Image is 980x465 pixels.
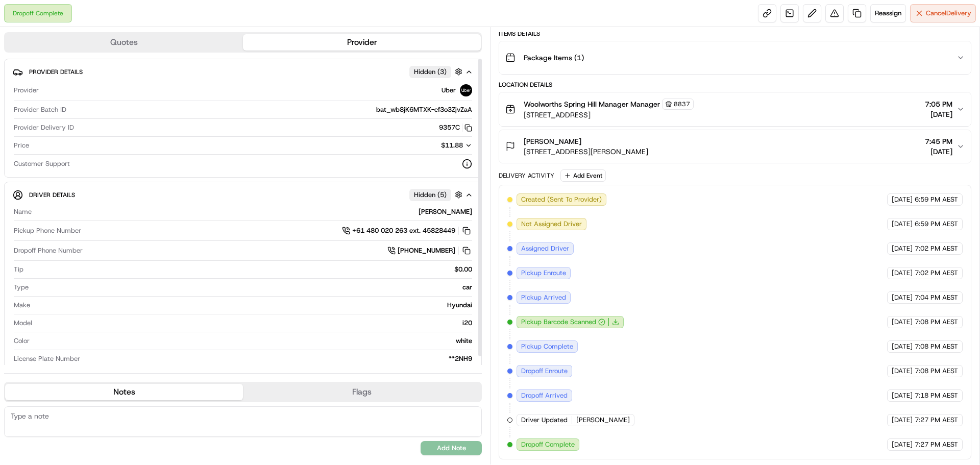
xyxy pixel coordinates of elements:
[14,354,80,363] span: License Plate Number
[243,384,481,400] button: Flags
[892,440,913,449] span: [DATE]
[14,159,70,168] span: Customer Support
[870,4,906,22] button: Reassign
[499,172,554,180] div: Delivery Activity
[915,317,958,327] span: 7:08 PM AEST
[521,244,569,253] span: Assigned Driver
[499,92,971,126] button: Woolworths Spring Hill Manager Manager8837[STREET_ADDRESS]7:05 PM[DATE]
[35,108,129,116] div: We're available if you need us!
[892,317,913,327] span: [DATE]
[521,366,568,376] span: Dropoff Enroute
[521,440,575,449] span: Dropoff Complete
[892,293,913,302] span: [DATE]
[243,34,481,51] button: Provider
[560,169,606,182] button: Add Event
[915,244,958,253] span: 7:02 PM AEST
[102,173,124,181] span: Pylon
[352,226,455,235] span: +61 480 020 263 ext. 45828449
[27,66,168,77] input: Clear
[524,99,660,109] span: Woolworths Spring Hill Manager Manager
[915,415,958,425] span: 7:27 PM AEST
[925,99,952,109] span: 7:05 PM
[521,317,605,327] button: Pickup Barcode Scanned
[915,440,958,449] span: 7:27 PM AEST
[521,195,602,204] span: Created (Sent To Provider)
[892,268,913,278] span: [DATE]
[13,63,473,80] button: Provider DetailsHidden (3)
[36,319,472,328] div: i20
[174,101,186,113] button: Start new chat
[915,391,958,400] span: 7:18 PM AEST
[14,207,32,216] span: Name
[521,317,596,327] span: Pickup Barcode Scanned
[13,186,473,203] button: Driver DetailsHidden (5)
[499,41,971,74] button: Package Items (1)
[926,9,971,18] span: Cancel Delivery
[414,67,447,77] span: Hidden ( 3 )
[892,244,913,253] span: [DATE]
[28,265,472,274] div: $0.00
[460,84,472,96] img: uber-new-logo.jpeg
[414,190,447,200] span: Hidden ( 5 )
[409,65,465,78] button: Hidden (3)
[5,34,243,51] button: Quotes
[36,207,472,216] div: [PERSON_NAME]
[398,246,455,255] span: [PHONE_NUMBER]
[499,30,971,38] div: Items Details
[910,4,976,22] button: CancelDelivery
[82,144,168,162] a: 💻API Documentation
[342,225,472,236] a: +61 480 020 263 ext. 45828449
[14,86,39,95] span: Provider
[892,195,913,204] span: [DATE]
[10,149,18,157] div: 📗
[14,123,74,132] span: Provider Delivery ID
[6,144,82,162] a: 📗Knowledge Base
[925,136,952,146] span: 7:45 PM
[892,219,913,229] span: [DATE]
[5,384,243,400] button: Notes
[441,141,463,150] span: $11.88
[915,293,958,302] span: 7:04 PM AEST
[34,336,472,346] div: white
[524,146,648,157] span: [STREET_ADDRESS][PERSON_NAME]
[29,68,83,76] span: Provider Details
[524,110,694,120] span: [STREET_ADDRESS]
[33,283,472,292] div: car
[576,415,630,425] span: [PERSON_NAME]
[674,100,690,108] span: 8837
[521,391,568,400] span: Dropoff Arrived
[892,342,913,351] span: [DATE]
[14,141,29,150] span: Price
[521,293,566,302] span: Pickup Arrived
[34,301,472,310] div: Hyundai
[20,148,78,158] span: Knowledge Base
[915,342,958,351] span: 7:08 PM AEST
[35,97,167,108] div: Start new chat
[10,41,186,57] p: Welcome 👋
[875,9,901,18] span: Reassign
[439,123,472,132] button: 9357C
[14,226,81,235] span: Pickup Phone Number
[915,268,958,278] span: 7:02 PM AEST
[521,415,568,425] span: Driver Updated
[387,245,472,256] a: [PHONE_NUMBER]
[376,105,472,114] span: bat_wb8jK6MTXK-ef3o3ZjvZaA
[14,336,30,346] span: Color
[14,319,32,328] span: Model
[96,148,164,158] span: API Documentation
[72,173,124,181] a: Powered byPylon
[442,86,456,95] span: Uber
[14,283,29,292] span: Type
[10,10,31,31] img: Nash
[925,109,952,119] span: [DATE]
[10,97,29,116] img: 1736555255976-a54dd68f-1ca7-489b-9aae-adbdc363a1c4
[524,136,581,146] span: [PERSON_NAME]
[521,219,582,229] span: Not Assigned Driver
[499,81,971,89] div: Location Details
[14,246,83,255] span: Dropoff Phone Number
[14,301,30,310] span: Make
[29,191,75,199] span: Driver Details
[892,391,913,400] span: [DATE]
